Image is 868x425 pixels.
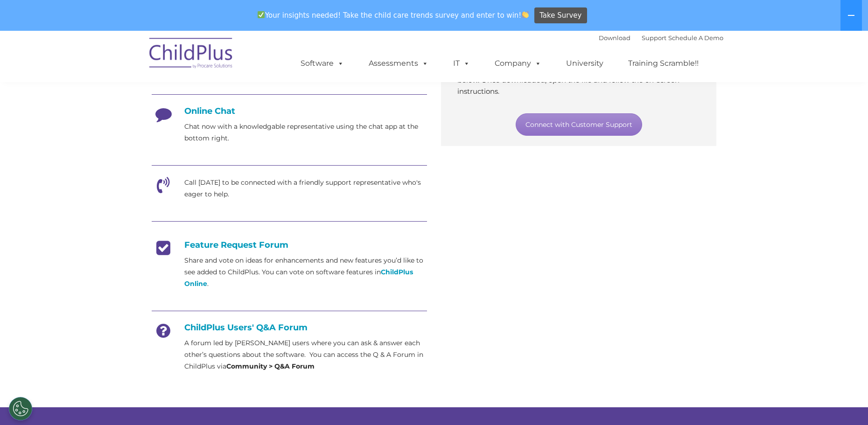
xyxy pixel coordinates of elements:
[152,322,427,333] h4: ChildPlus Users' Q&A Forum
[539,7,581,24] span: Take Survey
[642,34,666,42] a: Support
[152,240,427,250] h4: Feature Request Forum
[557,54,613,73] a: University
[226,362,315,370] strong: Community > Q&A Forum
[9,397,32,420] button: Cookies Settings
[444,54,479,73] a: IT
[668,34,723,42] a: Schedule A Demo
[258,11,265,18] img: ✅
[152,106,427,116] h4: Online Chat
[184,337,427,372] p: A forum led by [PERSON_NAME] users where you can ask & answer each other’s questions about the so...
[599,34,723,42] font: |
[522,11,529,18] img: 👏
[359,54,438,73] a: Assessments
[184,177,427,200] p: Call [DATE] to be connected with a friendly support representative who's eager to help.
[253,6,533,24] span: Your insights needed! Take the child care trends survey and enter to win!
[184,255,427,290] p: Share and vote on ideas for enhancements and new features you’d like to see added to ChildPlus. Y...
[485,54,551,73] a: Company
[599,34,630,42] a: Download
[145,31,238,78] img: ChildPlus by Procare Solutions
[534,7,587,24] a: Take Survey
[516,113,642,136] a: Connect with Customer Support
[291,54,353,73] a: Software
[184,121,427,144] p: Chat now with a knowledgable representative using the chat app at the bottom right.
[619,54,708,73] a: Training Scramble!!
